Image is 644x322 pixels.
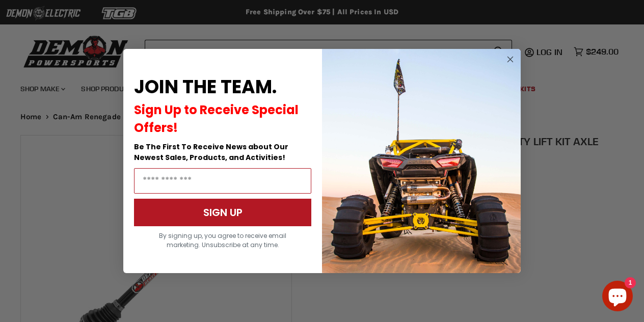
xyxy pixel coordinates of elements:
span: Sign Up to Receive Special Offers! [134,101,299,136]
input: Email Address [134,168,311,194]
inbox-online-store-chat: Shopify online store chat [599,281,636,314]
button: SIGN UP [134,199,311,226]
span: JOIN THE TEAM. [134,74,277,100]
button: Close dialog [504,53,517,66]
span: By signing up, you agree to receive email marketing. Unsubscribe at any time. [159,231,286,249]
img: a9095488-b6e7-41ba-879d-588abfab540b.jpeg [322,49,521,273]
span: Be The First To Receive News about Our Newest Sales, Products, and Activities! [134,142,288,163]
